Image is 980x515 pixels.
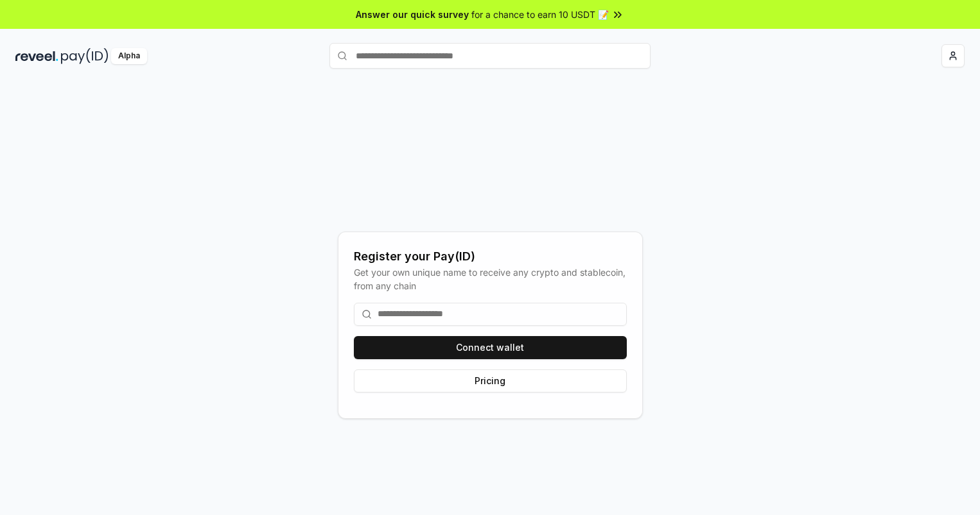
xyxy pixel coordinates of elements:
img: reveel_dark [15,48,58,64]
div: Get your own unique name to receive any crypto and stablecoin, from any chain [354,266,627,292]
span: Answer our quick survey [356,8,469,21]
button: Connect wallet [354,336,627,359]
button: Pricing [354,369,627,393]
div: Register your Pay(ID) [354,248,627,266]
span: for a chance to earn 10 USDT 📝 [471,8,609,21]
div: Alpha [111,48,147,64]
img: pay_id [61,48,109,64]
